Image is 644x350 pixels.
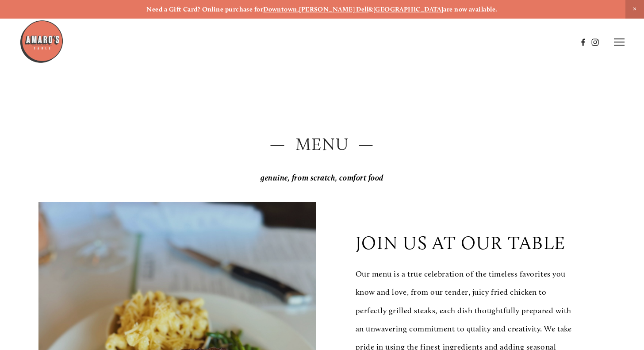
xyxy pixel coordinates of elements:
a: Downtown [263,5,297,13]
em: genuine, from scratch, comfort food [261,173,383,183]
strong: Need a Gift Card? Online purchase for [146,5,263,13]
a: [GEOGRAPHIC_DATA] [373,5,444,13]
a: [PERSON_NAME] Dell [299,5,368,13]
strong: are now available. [443,5,497,13]
img: Amaro's Table [19,19,64,64]
strong: , [297,5,299,13]
p: join us at our table [356,232,566,254]
strong: & [368,5,373,13]
h2: — Menu — [38,132,605,156]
